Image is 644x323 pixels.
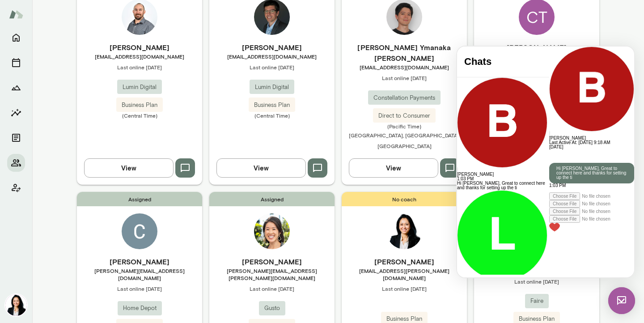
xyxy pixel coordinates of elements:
div: Attach video [92,146,177,153]
span: Business Plan [116,101,163,110]
img: Cecil Payne [122,213,157,249]
p: Hi [PERSON_NAME], Great to connect here and thanks for setting up the ti [99,120,170,133]
span: Last online [DATE] [342,74,467,81]
button: Insights [7,104,25,122]
span: (Central Time) [209,112,335,119]
button: View [84,158,174,177]
h6: [PERSON_NAME] [77,42,202,53]
span: [EMAIL_ADDRESS][DOMAIN_NAME] [209,53,335,60]
span: 1:03 PM [92,136,109,141]
h6: [PERSON_NAME] [209,256,335,267]
button: Client app [7,179,25,197]
span: Last online [DATE] [474,278,599,285]
span: Home Depot [118,304,162,313]
button: Documents [7,129,25,147]
span: Last online [DATE] [342,285,467,292]
h6: [PERSON_NAME] [77,256,202,267]
span: Business Plan [249,101,295,110]
span: [PERSON_NAME][EMAIL_ADDRESS][DOMAIN_NAME] [77,267,202,281]
span: Gusto [259,304,285,313]
div: Attach image [92,161,177,169]
button: Sessions [7,54,25,72]
span: [EMAIL_ADDRESS][DOMAIN_NAME] [342,64,467,71]
span: Assigned [77,192,202,206]
span: Constellation Payments [368,93,441,102]
h6: [PERSON_NAME] [342,256,467,267]
span: Assigned [209,192,335,206]
button: Growth Plan [7,79,25,97]
h6: [PERSON_NAME] Ymanaka [PERSON_NAME] [342,42,467,64]
button: Home [7,29,25,47]
span: [EMAIL_ADDRESS][DOMAIN_NAME] [77,53,202,60]
span: Last online [DATE] [77,285,202,292]
span: Last Active At: [DATE] 9:18 AM [92,93,153,98]
h6: [PERSON_NAME] [474,42,599,53]
div: Attach file [92,169,177,176]
h6: [PERSON_NAME] [92,89,177,94]
span: [PERSON_NAME][EMAIL_ADDRESS][PERSON_NAME][DOMAIN_NAME] [209,267,335,281]
span: (Central Time) [77,112,202,119]
h4: Chats [7,9,85,21]
span: No coach [342,192,467,206]
img: heart [92,176,103,185]
span: (Pacific Time) [342,123,467,130]
div: Attach audio [92,153,177,161]
span: [EMAIL_ADDRESS][PERSON_NAME][DOMAIN_NAME] [342,267,467,281]
button: View [216,158,306,177]
span: Lumin Digital [250,83,294,92]
span: Last online [DATE] [77,64,202,71]
span: [DATE] [92,98,106,103]
span: Last online [DATE] [209,64,335,71]
h6: [PERSON_NAME] [209,42,335,53]
img: Amanda Lin [254,213,290,249]
span: Faire [525,297,549,306]
img: Monica Aggarwal [5,294,27,316]
span: Lumin Digital [117,83,162,92]
button: Members [7,154,25,172]
span: Direct to Consumer [373,111,436,120]
span: Last online [DATE] [209,285,335,292]
span: [GEOGRAPHIC_DATA], [GEOGRAPHIC_DATA], [GEOGRAPHIC_DATA] [349,132,460,149]
div: Live Reaction [92,176,177,185]
img: Mento [9,6,23,23]
button: View [349,158,438,177]
img: Monica Aggarwal [386,213,422,249]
